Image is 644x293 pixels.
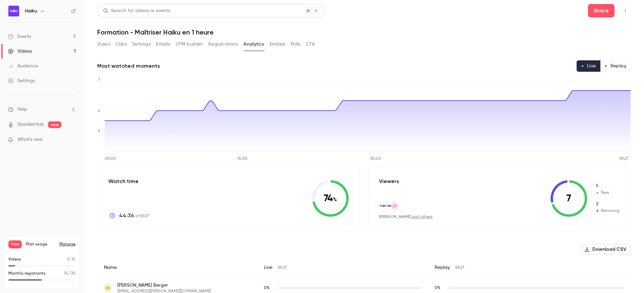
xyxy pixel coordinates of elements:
span: 1 [67,257,68,261]
span: New [595,183,620,189]
span: 0 % [264,286,270,290]
span: EB [106,285,110,291]
span: Free [8,240,22,248]
div: , [379,214,433,220]
div: Audience [8,63,38,69]
a: Manage [59,242,75,247]
button: Analytics [244,39,264,50]
p: / 10 [67,256,75,262]
span: What's new [17,136,43,143]
tspan: 15:00 [237,157,248,161]
button: CTA [306,39,315,50]
div: Name [97,259,257,277]
button: Settings [132,39,151,50]
p: Viewers [379,177,399,185]
h1: Formation - Maîtriser Haiku en 1 heure [97,28,631,36]
div: Settings [8,77,35,84]
span: 59:27 [455,266,464,270]
span: Help [17,106,27,113]
tspan: 00:00 [105,157,116,161]
button: Top Bar Actions [620,5,631,16]
button: Video [97,39,110,50]
span: new [48,121,61,128]
span: 44:36 [119,212,134,220]
div: Events [8,33,31,40]
div: Videos [8,48,32,55]
div: Replay [428,259,631,277]
tspan: 59:27 [619,157,628,161]
button: Clips [116,39,127,50]
img: Haiku [8,6,19,16]
img: haiku.fr [379,202,387,210]
a: and others [412,215,433,219]
span: 59:27 [278,266,287,270]
p: Videos [8,256,21,262]
tspan: 2 [98,129,100,133]
span: Live watch time [264,285,275,291]
span: Replay watch time [435,285,445,291]
span: 15 [64,272,68,276]
span: CF [392,203,397,209]
h6: Haiku [25,8,37,14]
span: Returning [595,201,620,207]
span: 0 % [435,286,440,290]
a: SpeakerHub [17,121,44,128]
p: / 30 [64,271,75,277]
button: Polls [291,39,301,50]
span: [PERSON_NAME] [379,214,411,219]
button: Share [588,4,614,17]
li: help-dropdown-opener [8,106,76,113]
div: Search for videos or events [103,7,170,14]
button: Emails [156,39,170,50]
span: Plan usage [26,242,55,247]
div: Live [257,259,428,277]
tspan: 7 [98,78,100,82]
span: Returning [595,208,620,214]
button: Download CSV [581,244,631,255]
button: UTM builder [176,39,203,50]
button: Embed [270,39,285,50]
h2: Most watched moments [97,62,160,70]
img: aiclerk.fr [385,202,392,210]
p: of 59:27 [119,212,149,220]
span: New [595,190,620,196]
tspan: 30:00 [370,157,381,161]
tspan: 4 [98,109,100,113]
span: [PERSON_NAME] Berger [117,282,211,289]
button: Registrations [208,39,238,50]
p: Monthly registrants [8,271,46,277]
button: Replay [600,60,631,72]
button: Live [577,60,600,72]
p: Watch time [108,177,149,185]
